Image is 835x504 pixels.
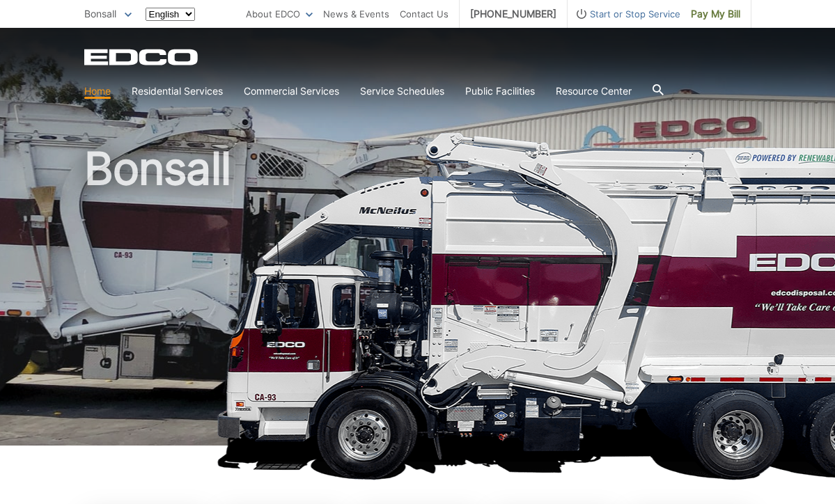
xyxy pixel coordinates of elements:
[691,6,740,22] span: Pay My Bill
[400,6,448,22] a: Contact Us
[244,84,339,99] a: Commercial Services
[84,84,111,99] a: Home
[84,146,751,452] h1: Bonsall
[360,84,444,99] a: Service Schedules
[84,49,200,65] a: EDCD logo. Return to the homepage.
[465,84,535,99] a: Public Facilities
[556,84,632,99] a: Resource Center
[146,8,195,21] select: Select a language
[84,8,116,19] span: Bonsall
[323,6,389,22] a: News & Events
[246,6,313,22] a: About EDCO
[132,84,223,99] a: Residential Services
